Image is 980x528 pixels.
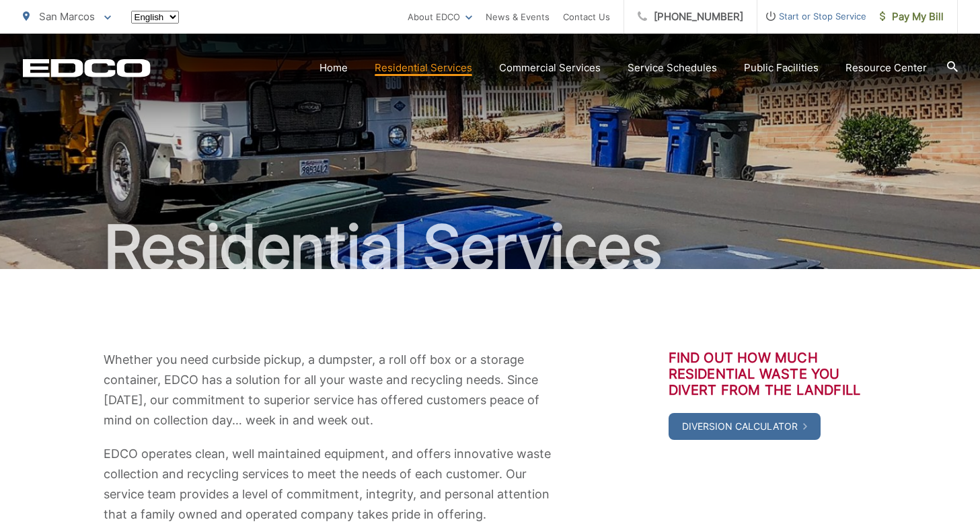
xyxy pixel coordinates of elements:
[131,11,179,24] select: Select a language
[744,60,819,76] a: Public Facilities
[628,60,717,76] a: Service Schedules
[39,10,95,23] span: San Marcos
[23,59,151,77] a: EDCD logo. Return to the homepage.
[880,9,944,25] span: Pay My Bill
[319,60,348,76] a: Home
[408,9,472,25] a: About EDCO
[669,413,821,440] a: Diversion Calculator
[486,9,550,25] a: News & Events
[845,60,927,76] a: Resource Center
[23,214,958,281] h1: Residential Services
[104,350,554,430] p: Whether you need curbside pickup, a dumpster, a roll off box or a storage container, EDCO has a s...
[104,444,554,525] p: EDCO operates clean, well maintained equipment, and offers innovative waste collection and recycl...
[375,60,472,76] a: Residential Services
[499,60,601,76] a: Commercial Services
[563,9,610,25] a: Contact Us
[669,350,877,398] h3: Find out how much residential waste you divert from the landfill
